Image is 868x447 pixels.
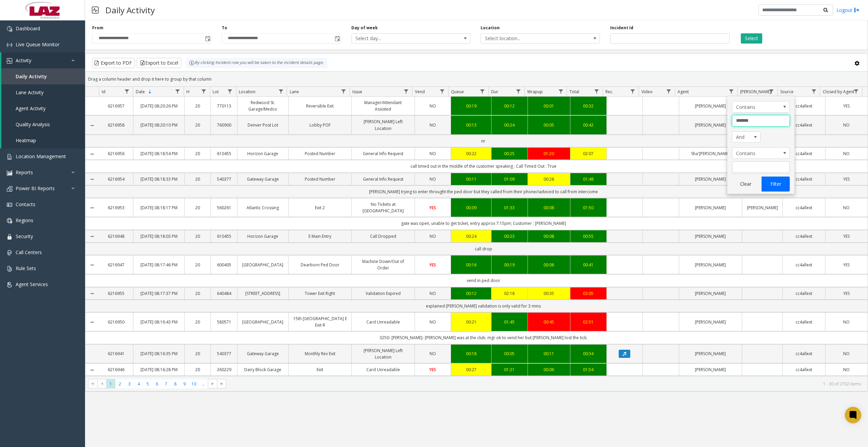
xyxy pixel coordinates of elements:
[215,350,233,357] a: 540377
[787,103,821,109] a: cc4allext
[455,233,487,239] a: 00:24
[455,122,487,128] a: 00:13
[843,205,850,211] span: NO
[189,204,207,211] a: 20
[356,347,411,360] a: [PERSON_NAME] Left Location
[241,319,284,325] a: [GEOGRAPHIC_DATA]
[532,103,566,109] a: 00:01
[574,262,602,268] a: 00:41
[787,122,821,128] a: cc4allext
[241,262,284,268] a: [GEOGRAPHIC_DATA]
[787,290,821,297] a: cc4allext
[455,262,487,268] div: 00:16
[830,103,864,109] a: YES
[419,150,447,157] a: NO
[356,176,411,182] a: General Info Request
[137,150,180,157] a: [DATE] 08:18:54 PM
[419,103,447,109] a: NO
[836,6,859,14] a: Logout
[430,176,436,182] span: NO
[556,87,565,96] a: Wrapup Filter Menu
[103,204,129,211] a: 6216953
[787,319,821,325] a: cc4allext
[189,150,207,157] a: 20
[455,176,487,182] a: 00:11
[787,262,821,268] a: cc4allext
[741,33,762,44] button: Select
[532,319,566,325] div: 00:45
[683,150,738,157] a: Sha'[PERSON_NAME]
[496,233,523,239] div: 00:23
[481,25,500,31] label: Location
[732,132,755,143] span: And
[419,122,447,128] a: NO
[333,34,341,43] span: Toggle popup
[7,266,12,271] img: 'icon'
[430,233,436,239] span: NO
[189,290,207,297] a: 20
[574,204,602,211] div: 01:50
[843,122,850,128] span: NO
[276,87,285,96] a: Location Filter Menu
[16,217,33,223] span: Regions
[574,290,602,297] div: 03:05
[137,350,180,357] a: [DATE] 08:16:35 PM
[683,204,738,211] a: [PERSON_NAME]
[732,177,760,192] button: Clear
[455,290,487,297] div: 00:12
[7,282,12,287] img: 'icon'
[732,115,790,127] input: Agent Filter
[352,34,447,43] span: Select day...
[496,150,523,157] a: 00:25
[787,150,821,157] a: cc4allext
[532,290,566,297] div: 00:35
[574,122,602,128] div: 00:42
[137,204,180,211] a: [DATE] 08:18:17 PM
[787,350,821,357] a: cc4allext
[429,262,436,268] span: YES
[496,319,523,325] a: 01:45
[419,319,447,325] a: NO
[7,58,12,64] img: 'icon'
[419,290,447,297] a: NO
[199,87,208,96] a: H Filter Menu
[843,319,850,325] span: NO
[99,217,868,230] td: gate was open, unable to get ticket, entry approx 7:15pm; Customer : [PERSON_NAME]
[574,150,602,157] div: 02:07
[429,205,436,211] span: YES
[99,243,868,255] td: call drop
[843,176,850,182] span: YES
[293,150,348,157] a: Posted Number
[419,204,447,211] a: YES
[16,169,33,176] span: Reports
[610,25,633,31] label: Incident Id
[478,87,487,96] a: Queue Filter Menu
[99,331,868,344] td: 3250- [PERSON_NAME]- [PERSON_NAME] was at the club; mgr ok to vend her but [PERSON_NAME] lost the...
[189,122,207,128] a: 20
[293,103,348,109] a: Reversible Exit
[496,350,523,357] a: 00:05
[455,204,487,211] div: 00:09
[830,262,864,268] a: YES
[356,201,411,214] a: No Tickets at [GEOGRAPHIC_DATA]
[830,290,864,297] a: YES
[241,204,284,211] a: Atlantic Crossing
[1,132,85,148] a: Heatmap
[455,150,487,157] div: 00:22
[732,161,790,173] input: Agent Filter
[7,26,12,32] img: 'icon'
[496,290,523,297] div: 02:18
[419,350,447,357] a: NO
[137,103,180,109] a: [DATE] 08:20:26 PM
[683,103,738,109] a: [PERSON_NAME]
[7,186,12,192] img: 'icon'
[830,122,864,128] a: NO
[628,87,637,96] a: Rec. Filter Menu
[189,103,207,109] a: 20
[1,100,85,116] a: Agent Activity
[843,262,850,268] span: YES
[496,204,523,211] a: 01:33
[809,87,818,96] a: Source Filter Menu
[574,233,602,239] div: 00:55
